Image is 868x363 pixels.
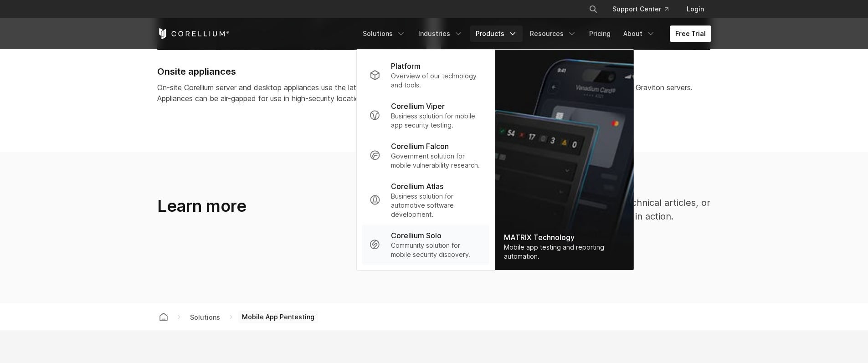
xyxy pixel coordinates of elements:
[391,181,443,192] p: Corellium Atlas
[584,26,616,42] a: Pricing
[524,26,582,42] a: Resources
[605,1,676,17] a: Support Center
[391,112,482,130] p: Business solution for mobile app security testing.
[391,192,482,219] p: Business solution for automotive software development.
[357,26,411,42] a: Solutions
[391,72,482,90] p: Overview of our technology and tools.
[391,241,482,259] p: Community solution for mobile security discovery.
[238,311,318,323] span: Mobile App Pentesting
[357,26,711,42] div: Navigation Menu
[186,312,224,322] div: Solutions
[157,82,426,104] p: On-site Corellium server and desktop appliances use the latest Arm processors. Appliances can be ...
[362,55,489,95] a: Platform Overview of our technology and tools.
[186,312,224,323] span: Solutions
[670,26,711,42] a: Free Trial
[618,26,661,42] a: About
[157,196,390,216] h3: Learn more
[391,152,482,170] p: Government solution for mobile vulnerability research.
[157,65,426,78] h2: Onsite appliances
[157,28,230,39] a: Corellium Home
[679,1,711,17] a: Login
[585,1,601,17] button: Search
[504,243,624,261] div: Mobile app testing and reporting automation.
[362,175,489,225] a: Corellium Atlas Business solution for automotive software development.
[495,50,633,270] img: Matrix_WebNav_1x
[155,311,172,323] a: Corellium home
[362,225,489,265] a: Corellium Solo Community solution for mobile security discovery.
[391,230,442,241] p: Corellium Solo
[495,50,633,270] a: MATRIX Technology Mobile app testing and reporting automation.
[391,101,445,112] p: Corellium Viper
[362,135,489,175] a: Corellium Falcon Government solution for mobile vulnerability research.
[413,26,468,42] a: Industries
[504,232,624,243] div: MATRIX Technology
[362,95,489,135] a: Corellium Viper Business solution for mobile app security testing.
[470,26,523,42] a: Products
[391,61,421,72] p: Platform
[578,1,711,17] div: Navigation Menu
[391,141,449,152] p: Corellium Falcon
